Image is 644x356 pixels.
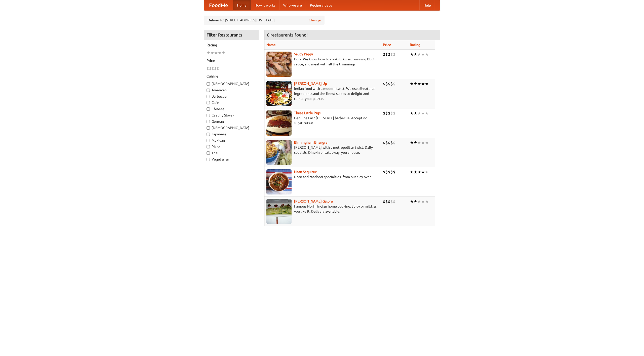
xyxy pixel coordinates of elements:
[417,199,421,204] li: ★
[425,169,429,175] li: ★
[207,113,256,118] label: Czech / Slovak
[207,157,256,162] label: Vegetarian
[385,110,388,116] li: $
[294,111,320,115] a: Three Little Pigs
[207,107,210,111] input: Chinese
[414,81,417,87] li: ★
[207,50,210,56] li: ★
[421,110,425,116] li: ★
[207,151,210,155] input: Thai
[266,140,292,165] img: bhangra.jpg
[294,82,327,86] a: [PERSON_NAME] Up
[207,133,210,136] input: Japanese
[383,199,385,204] li: $
[266,110,292,136] img: littlepigs.jpg
[207,58,256,63] h5: Price
[425,140,429,145] li: ★
[410,43,420,47] a: Rating
[210,50,214,56] li: ★
[217,66,219,71] li: $
[410,199,414,204] li: ★
[294,199,333,203] a: [PERSON_NAME] Galore
[393,81,395,87] li: $
[209,66,212,71] li: $
[207,120,210,123] input: German
[383,52,385,57] li: $
[251,0,279,10] a: How it works
[393,169,395,175] li: $
[207,144,256,149] label: Pizza
[207,125,256,130] label: [DEMOGRAPHIC_DATA]
[266,204,379,214] p: Famous North Indian home cooking. Spicy or mild, as you like it. Delivery available.
[294,52,313,56] a: Saucy Piggy
[266,43,276,47] a: Name
[417,169,421,175] li: ★
[388,169,390,175] li: $
[383,140,385,145] li: $
[421,81,425,87] li: ★
[425,81,429,87] li: ★
[390,81,393,87] li: $
[207,106,256,111] label: Chinese
[294,170,316,174] a: Naan Sequitur
[417,52,421,57] li: ★
[214,50,218,56] li: ★
[222,50,225,56] li: ★
[207,145,210,148] input: Pizza
[425,199,429,204] li: ★
[383,169,385,175] li: $
[421,169,425,175] li: ★
[207,114,210,117] input: Czech / Slovak
[388,110,390,116] li: $
[204,30,259,40] h4: Filter Restaurants
[266,52,292,77] img: saucy.jpg
[383,43,391,47] a: Price
[383,110,385,116] li: $
[207,100,256,105] label: Cafe
[207,95,210,98] input: Barbecue
[267,32,308,37] ng-pluralize: 6 restaurants found!
[393,110,395,116] li: $
[414,169,417,175] li: ★
[419,0,435,10] a: Help
[388,199,390,204] li: $
[207,126,210,130] input: [DEMOGRAPHIC_DATA]
[266,174,379,179] p: Naan and tandoori specialties, from our clay oven.
[417,81,421,87] li: ★
[410,140,414,145] li: ★
[207,66,209,71] li: $
[425,110,429,116] li: ★
[385,81,388,87] li: $
[390,169,393,175] li: $
[425,52,429,57] li: ★
[393,140,395,145] li: $
[385,169,388,175] li: $
[414,110,417,116] li: ★
[410,81,414,87] li: ★
[385,140,388,145] li: $
[410,110,414,116] li: ★
[410,52,414,57] li: ★
[309,18,321,23] a: Change
[207,43,256,48] h5: Rating
[266,86,379,101] p: Indian food with a modern twist. We use all-natural ingredients and the finest spices to delight ...
[294,140,327,144] a: Birmingham Bhangra
[388,81,390,87] li: $
[266,199,292,224] img: currygalore.jpg
[207,132,256,137] label: Japanese
[233,0,251,10] a: Home
[390,199,393,204] li: $
[390,110,393,116] li: $
[390,140,393,145] li: $
[414,199,417,204] li: ★
[204,16,325,25] div: Deliver to: [STREET_ADDRESS][US_STATE]
[207,119,256,124] label: German
[306,0,336,10] a: Recipe videos
[414,140,417,145] li: ★
[279,0,306,10] a: Who we are
[388,140,390,145] li: $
